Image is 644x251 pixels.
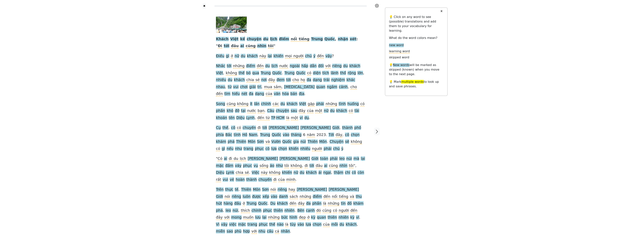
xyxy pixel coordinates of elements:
[291,37,309,42] span: nổi tiếng
[236,139,246,144] span: Thiên
[332,125,339,130] span: Giới
[300,170,304,175] span: du
[227,109,233,113] span: khó
[225,85,226,89] span: ,
[243,125,256,130] span: chuyến
[342,125,353,130] span: thành
[276,163,283,168] span: như
[354,109,359,113] span: tài
[284,85,314,89] span: [MEDICAL_DATA]
[331,71,338,76] span: lãnh
[324,146,331,151] span: phải
[268,78,275,82] span: đây
[230,177,234,182] span: vẻ
[294,170,298,175] span: nữ
[248,156,278,161] span: [PERSON_NAME]
[216,187,224,192] span: Trên
[271,146,277,151] span: lựa
[216,177,221,182] span: rất
[333,146,340,151] span: chú
[300,125,331,130] span: [PERSON_NAME]
[286,78,291,82] span: tới
[260,133,270,137] span: Trung
[236,177,245,182] span: hoàn
[353,163,356,168] span: ",
[347,102,359,106] span: huống
[222,146,225,151] span: gì
[311,156,318,161] span: Giới
[255,146,264,151] span: phục
[279,64,288,68] span: nước
[235,163,241,168] span: váy
[228,139,235,144] span: phá
[331,170,332,175] span: ,
[235,109,240,113] span: đỡ
[327,139,328,144] span: .
[241,54,245,59] span: du
[306,170,317,175] span: khách
[246,64,255,68] span: điểm
[273,102,279,106] span: các
[291,133,302,137] span: tháng
[303,133,305,137] span: 6
[263,37,268,42] span: du
[320,156,328,161] span: toàn
[216,44,218,48] span: "
[329,163,338,168] span: cũng
[296,71,306,76] span: Quốc
[291,116,298,120] span: một
[361,156,365,161] span: lại
[275,116,276,120] span: .
[300,146,310,151] span: nhiều
[313,54,315,59] span: ý
[341,146,343,151] span: ý
[299,109,305,113] span: đây
[247,37,262,42] span: chuyện
[271,139,281,144] span: Vườn
[301,78,305,82] span: họ
[338,37,348,42] span: nhận
[258,177,272,182] span: chuyến
[315,109,322,113] span: một
[216,37,229,42] span: Khách
[300,116,303,120] span: ví
[313,78,322,82] span: dạng
[216,85,225,89] span: nhau
[326,102,337,106] span: những
[216,125,221,130] span: Cụ
[240,44,244,48] span: ai
[244,146,253,151] span: trang
[282,92,289,96] span: hóa
[323,78,330,82] span: trải
[236,116,245,120] span: Diệu
[254,163,258,168] span: vụ
[310,64,317,68] span: dẫn
[226,54,229,59] span: gì
[286,116,289,120] span: là
[335,37,336,42] span: ,
[291,163,302,168] span: không
[325,54,332,59] span: vậy
[274,92,280,96] span: văn
[339,85,348,89] span: cảnh
[234,78,245,82] span: khách
[216,156,218,161] span: "
[218,156,222,161] span: Có
[229,116,235,120] span: tên
[357,71,363,76] span: lớn
[216,64,225,68] span: Nhắc
[339,125,341,130] span: ,
[235,187,238,192] span: tế
[216,139,226,144] span: khám
[323,170,331,175] span: ngại
[255,92,264,96] span: dạng
[223,71,224,76] span: ,
[281,85,283,89] span: ,
[272,71,282,76] span: Quốc
[290,92,297,96] span: bản
[264,85,281,89] span: mua sắm
[316,102,324,106] span: phải
[289,146,299,151] span: khiến
[271,64,278,68] span: lịch
[307,109,314,113] span: của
